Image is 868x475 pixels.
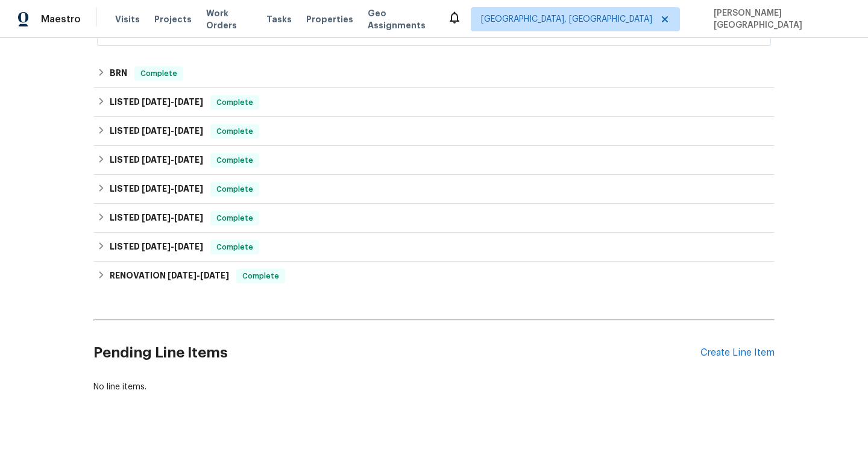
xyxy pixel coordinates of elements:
[115,13,140,25] span: Visits
[174,184,203,193] span: [DATE]
[93,233,775,262] div: LISTED [DATE]-[DATE]Complete
[237,270,284,282] span: Complete
[142,242,203,251] span: -
[93,88,775,117] div: LISTED [DATE]-[DATE]Complete
[212,241,258,253] span: Complete
[212,183,258,195] span: Complete
[700,347,775,359] div: Create Line Item
[93,262,775,291] div: RENOVATION [DATE]-[DATE]Complete
[93,175,775,204] div: LISTED [DATE]-[DATE]Complete
[136,68,182,80] span: Complete
[142,127,171,135] span: [DATE]
[168,271,197,280] span: [DATE]
[142,156,203,164] span: -
[212,212,258,224] span: Complete
[174,213,203,222] span: [DATE]
[41,13,81,25] span: Maestro
[93,381,775,393] div: No line items.
[110,124,203,139] h6: LISTED
[110,240,203,254] h6: LISTED
[481,13,652,25] span: [GEOGRAPHIC_DATA], [GEOGRAPHIC_DATA]
[174,156,203,164] span: [DATE]
[142,98,203,106] span: -
[154,13,192,25] span: Projects
[200,271,229,280] span: [DATE]
[142,184,203,193] span: -
[93,59,775,88] div: BRN Complete
[142,242,171,251] span: [DATE]
[110,182,203,197] h6: LISTED
[709,7,850,31] span: [PERSON_NAME][GEOGRAPHIC_DATA]
[212,154,258,166] span: Complete
[212,96,258,109] span: Complete
[306,13,353,25] span: Properties
[110,269,229,283] h6: RENOVATION
[142,156,171,164] span: [DATE]
[168,271,229,280] span: -
[266,15,292,24] span: Tasks
[93,325,700,381] h2: Pending Line Items
[110,211,203,225] h6: LISTED
[174,98,203,106] span: [DATE]
[212,125,258,137] span: Complete
[206,7,252,31] span: Work Orders
[142,213,171,222] span: [DATE]
[93,117,775,146] div: LISTED [DATE]-[DATE]Complete
[110,66,127,81] h6: BRN
[142,184,171,193] span: [DATE]
[110,95,203,110] h6: LISTED
[174,127,203,135] span: [DATE]
[142,127,203,135] span: -
[142,213,203,222] span: -
[93,204,775,233] div: LISTED [DATE]-[DATE]Complete
[368,7,433,31] span: Geo Assignments
[174,242,203,251] span: [DATE]
[142,98,171,106] span: [DATE]
[110,153,203,168] h6: LISTED
[93,146,775,175] div: LISTED [DATE]-[DATE]Complete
